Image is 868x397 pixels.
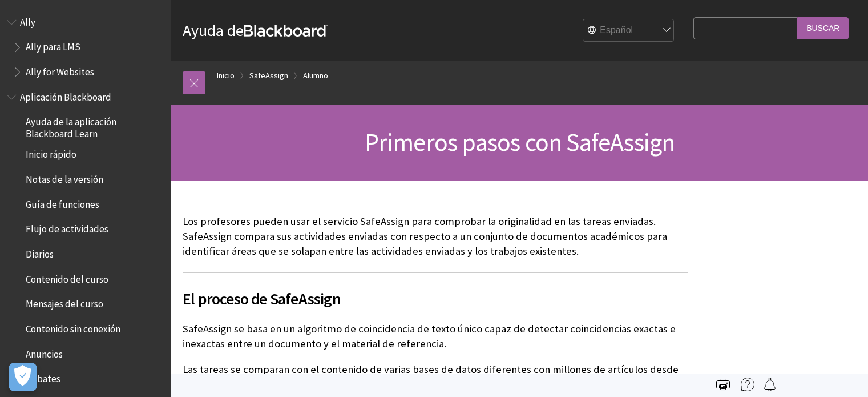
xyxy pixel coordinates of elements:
[583,19,675,42] select: Site Language Selector
[26,195,99,210] span: Guía de funciones
[26,145,76,161] span: Inicio rápido
[797,17,849,39] input: Buscar
[365,126,675,158] span: Primeros pasos con SafeAssign
[303,69,328,83] a: Alumno
[249,69,288,83] a: SafeAssign
[26,344,63,360] span: Anuncios
[26,295,103,310] span: Mensajes del curso
[26,220,108,235] span: Flujo de actividades
[244,25,328,37] strong: Blackboard
[26,38,80,53] span: Ally para LMS
[763,378,777,391] img: Follow this page
[7,13,164,82] nav: Book outline for Anthology Ally Help
[183,322,688,351] p: SafeAssign se basa en un algoritmo de coincidencia de texto único capaz de detectar coincidencias...
[26,170,103,185] span: Notas de la versión
[183,20,328,41] a: Ayuda deBlackboard
[26,113,163,139] span: Ayuda de la aplicación Blackboard Learn
[26,370,60,385] span: Debates
[716,378,730,391] img: Print
[20,87,111,103] span: Aplicación Blackboard
[20,13,35,28] span: Ally
[217,69,235,83] a: Inicio
[9,363,37,391] button: Abrir preferencias
[183,272,688,311] h2: El proceso de SafeAssign
[26,270,108,285] span: Contenido del curso
[183,214,688,259] p: Los profesores pueden usar el servicio SafeAssign para comprobar la originalidad en las tareas en...
[741,378,754,391] img: More help
[26,62,94,78] span: Ally for Websites
[26,319,120,335] span: Contenido sin conexión
[26,244,54,260] span: Diarios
